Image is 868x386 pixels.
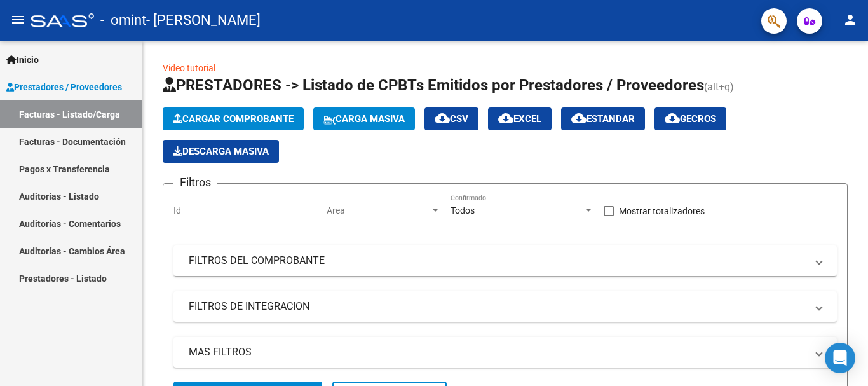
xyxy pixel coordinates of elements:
[825,343,855,373] div: Open Intercom Messenger
[571,113,635,125] span: Estandar
[163,140,279,163] app-download-masive: Descarga masiva de comprobantes (adjuntos)
[10,12,25,27] mat-icon: menu
[424,107,478,130] button: CSV
[6,80,122,94] span: Prestadores / Proveedores
[6,53,39,67] span: Inicio
[173,245,837,276] mat-expansion-panel-header: FILTROS DEL COMPROBANTE
[665,113,716,125] span: Gecros
[173,146,269,157] span: Descarga Masiva
[163,76,704,94] span: PRESTADORES -> Listado de CPBTs Emitidos por Prestadores / Proveedores
[665,111,680,126] mat-icon: cloud_download
[435,111,450,126] mat-icon: cloud_download
[173,337,837,368] mat-expansion-panel-header: MAS FILTROS
[100,6,146,34] span: - omint
[451,205,475,216] span: Todos
[173,291,837,322] mat-expansion-panel-header: FILTROS DE INTEGRACION
[173,113,294,125] span: Cargar Comprobante
[843,12,858,27] mat-icon: person
[704,81,734,93] span: (alt+q)
[327,205,430,216] span: Area
[163,63,215,73] a: Video tutorial
[571,111,587,126] mat-icon: cloud_download
[173,174,217,191] h3: Filtros
[561,107,645,130] button: Estandar
[163,140,279,163] button: Descarga Masiva
[654,107,726,130] button: Gecros
[189,300,806,314] mat-panel-title: FILTROS DE INTEGRACION
[189,254,806,268] mat-panel-title: FILTROS DEL COMPROBANTE
[435,113,468,125] span: CSV
[323,113,405,125] span: Carga Masiva
[619,203,705,219] span: Mostrar totalizadores
[313,107,415,130] button: Carga Masiva
[498,113,541,125] span: EXCEL
[189,345,806,359] mat-panel-title: MAS FILTROS
[146,6,261,34] span: - [PERSON_NAME]
[163,107,304,130] button: Cargar Comprobante
[488,107,552,130] button: EXCEL
[498,111,513,126] mat-icon: cloud_download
